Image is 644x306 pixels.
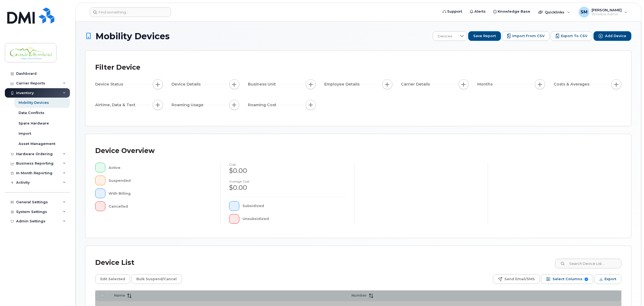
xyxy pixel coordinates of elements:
[512,34,545,38] span: Import from CSV
[541,274,593,284] button: Select Columns 3
[243,201,346,211] div: Subsidized
[594,274,621,284] button: Export
[109,201,212,211] div: Cancelled
[229,183,345,192] div: $0.00
[109,176,212,185] div: Suspended
[95,102,137,108] span: Airtime, Data & Text
[95,144,155,158] div: Device Overview
[324,81,361,87] span: Employee Details
[551,31,592,41] button: Export to CSV
[229,166,345,175] div: $0.00
[100,275,125,283] span: Edit Selected
[468,31,501,41] button: Save Report
[95,274,130,284] button: Edit Selected
[131,274,182,284] button: Bulk Suspend/Cancel
[554,81,591,87] span: Costs & Averages
[502,31,550,41] button: Import from CSV
[493,274,540,284] button: Send Email/SMS
[95,256,134,270] div: Device List
[95,31,170,41] span: Mobility Devices
[229,180,345,183] h4: Average cost
[172,102,205,108] span: Roaming Usage
[433,31,457,41] span: Devices
[95,81,125,87] span: Device Status
[604,275,616,283] span: Export
[109,188,212,198] div: With Billing
[473,34,496,38] span: Save Report
[95,61,140,74] div: Filter Device
[401,81,432,87] span: Carrier Details
[248,81,277,87] span: Business Unit
[585,277,588,281] span: 3
[605,34,626,38] span: Add Device
[561,34,587,38] span: Export to CSV
[229,163,345,166] h4: cost
[136,275,177,283] span: Bulk Suspend/Cancel
[553,275,582,283] span: Select Columns
[477,81,494,87] span: Months
[248,102,278,108] span: Roaming Cost
[109,163,212,172] div: Active
[555,259,621,268] input: Search Device List ...
[593,31,631,41] button: Add Device
[243,214,346,224] div: Unsubsidized
[172,81,202,87] span: Device Details
[504,275,535,283] span: Send Email/SMS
